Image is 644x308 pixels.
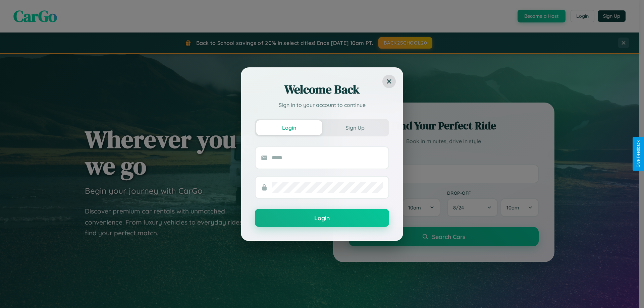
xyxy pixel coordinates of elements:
[256,120,322,135] button: Login
[322,120,388,135] button: Sign Up
[255,209,389,227] button: Login
[255,101,389,109] p: Sign in to your account to continue
[255,81,389,98] h2: Welcome Back
[636,140,641,168] div: Give Feedback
